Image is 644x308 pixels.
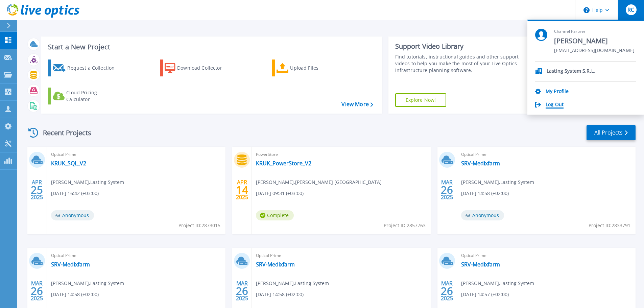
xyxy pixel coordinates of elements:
span: [DATE] 14:57 (+02:00) [461,291,509,298]
span: Project ID: 2873015 [178,222,220,229]
span: 26 [236,288,248,294]
span: [PERSON_NAME] , Lasting System [461,280,534,287]
span: Optical Prime [461,252,631,259]
a: My Profile [546,89,569,95]
div: APR 2025 [30,177,43,202]
div: MAR 2025 [440,177,453,202]
span: 25 [31,187,43,193]
div: MAR 2025 [236,279,248,303]
span: [DATE] 14:58 (+02:00) [51,291,99,298]
span: Project ID: 2857763 [384,222,426,229]
div: Find tutorials, instructional guides and other support videos to help you make the most of your L... [395,53,521,74]
span: [PERSON_NAME] , Lasting System [256,280,329,287]
a: SRV-Medixfarm [461,160,500,167]
div: MAR 2025 [440,279,453,303]
p: Lasting System S.R.L. [547,68,595,75]
span: 26 [441,187,453,193]
span: 26 [31,288,43,294]
a: SRV-Medixfarm [51,261,90,268]
span: Complete [256,210,294,220]
span: [PERSON_NAME] , Lasting System [51,280,124,287]
a: KRUK_SQL_V2 [51,160,86,167]
a: SRV-Medixfarm [256,261,295,268]
span: 26 [441,288,453,294]
span: [DATE] 14:58 (+02:00) [256,291,304,298]
span: Optical Prime [51,151,221,158]
span: Optical Prime [461,151,631,158]
div: MAR 2025 [30,279,43,303]
span: Anonymous [51,210,94,220]
span: [DATE] 09:31 (+03:00) [256,190,304,197]
span: [DATE] 16:42 (+03:00) [51,190,99,197]
a: View More [341,101,373,108]
a: Cloud Pricing Calculator [48,88,123,104]
span: Anonymous [461,210,504,220]
a: Explore Now! [395,93,447,107]
h3: Start a New Project [48,43,373,51]
span: RC [627,7,634,13]
span: 14 [236,187,248,193]
div: APR 2025 [236,177,248,202]
a: Request a Collection [48,60,123,76]
span: [PERSON_NAME] , Lasting System [461,179,534,186]
a: Log Out [546,102,564,108]
span: [PERSON_NAME] [554,37,635,46]
div: Recent Projects [26,124,100,141]
span: Optical Prime [256,252,426,259]
span: PowerStore [256,151,426,158]
span: [DATE] 14:58 (+02:00) [461,190,509,197]
a: Download Collector [160,60,235,76]
span: [PERSON_NAME] , Lasting System [51,179,124,186]
span: Optical Prime [51,252,221,259]
span: Channel Partner [554,29,635,34]
div: Support Video Library [395,42,521,51]
div: Cloud Pricing Calculator [66,89,120,103]
div: Request a Collection [67,61,121,75]
div: Download Collector [177,61,231,75]
a: All Projects [587,125,636,140]
a: Upload Files [272,60,347,76]
a: SRV-Medixfarm [461,261,500,268]
span: [EMAIL_ADDRESS][DOMAIN_NAME] [554,48,635,54]
span: [PERSON_NAME] , [PERSON_NAME] [GEOGRAPHIC_DATA] [256,179,382,186]
div: Upload Files [290,61,344,75]
span: Project ID: 2833791 [589,222,630,229]
a: KRUK_PowerStore_V2 [256,160,311,167]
